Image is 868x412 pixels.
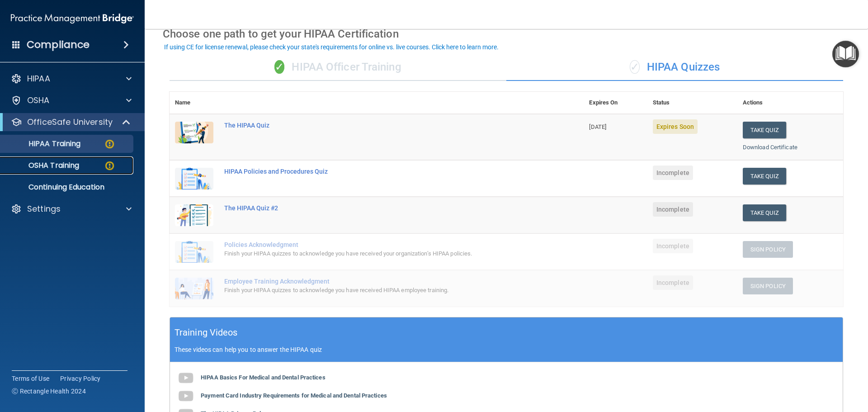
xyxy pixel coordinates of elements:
[653,202,693,217] span: Incomplete
[27,204,61,214] p: Settings
[224,278,538,285] div: Employee Training Acknowledgment
[27,95,50,106] p: OSHA
[60,374,101,383] a: Privacy Policy
[647,92,737,114] th: Status
[743,241,793,258] button: Sign Policy
[11,117,131,128] a: OfficeSafe University
[584,92,647,114] th: Expires On
[12,387,86,396] span: Ⓒ Rectangle Health 2024
[630,60,640,74] span: ✓
[743,278,793,294] button: Sign Policy
[743,144,797,151] a: Download Certificate
[6,161,79,170] p: OSHA Training
[589,123,606,130] span: [DATE]
[653,275,693,290] span: Incomplete
[177,387,195,405] img: gray_youtube_icon.38fcd6cc.png
[224,285,538,296] div: Finish your HIPAA quizzes to acknowledge you have received HIPAA employee training.
[653,239,693,253] span: Incomplete
[170,92,219,114] th: Name
[11,9,134,28] img: PMB logo
[163,43,500,52] button: If using CE for license renewal, please check your state's requirements for online vs. live cours...
[743,204,786,221] button: Take Quiz
[6,183,129,192] p: Continuing Education
[224,122,538,129] div: The HIPAA Quiz
[737,92,843,114] th: Actions
[104,138,115,150] img: warning-circle.0cc9ac19.png
[201,374,325,381] b: HIPAA Basics For Medical and Dental Practices
[11,73,132,84] a: HIPAA
[832,41,859,67] button: Open Resource Center
[506,54,843,81] div: HIPAA Quizzes
[653,166,693,180] span: Incomplete
[11,204,132,214] a: Settings
[743,168,786,185] button: Take Quiz
[163,21,850,47] div: Choose one path to get your HIPAA Certification
[274,60,284,74] span: ✓
[27,117,113,128] p: OfficeSafe University
[177,369,195,387] img: gray_youtube_icon.38fcd6cc.png
[175,325,238,341] h5: Training Videos
[653,119,698,134] span: Expires Soon
[11,95,132,106] a: OSHA
[743,122,786,138] button: Take Quiz
[12,374,49,383] a: Terms of Use
[164,44,499,50] div: If using CE for license renewal, please check your state's requirements for online vs. live cours...
[27,73,50,84] p: HIPAA
[224,248,538,259] div: Finish your HIPAA quizzes to acknowledge you have received your organization’s HIPAA policies.
[170,54,506,81] div: HIPAA Officer Training
[224,204,538,212] div: The HIPAA Quiz #2
[175,346,838,353] p: These videos can help you to answer the HIPAA quiz
[104,160,115,171] img: warning-circle.0cc9ac19.png
[27,38,90,51] h4: Compliance
[224,241,538,248] div: Policies Acknowledgment
[224,168,538,175] div: HIPAA Policies and Procedures Quiz
[201,392,387,399] b: Payment Card Industry Requirements for Medical and Dental Practices
[6,139,80,148] p: HIPAA Training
